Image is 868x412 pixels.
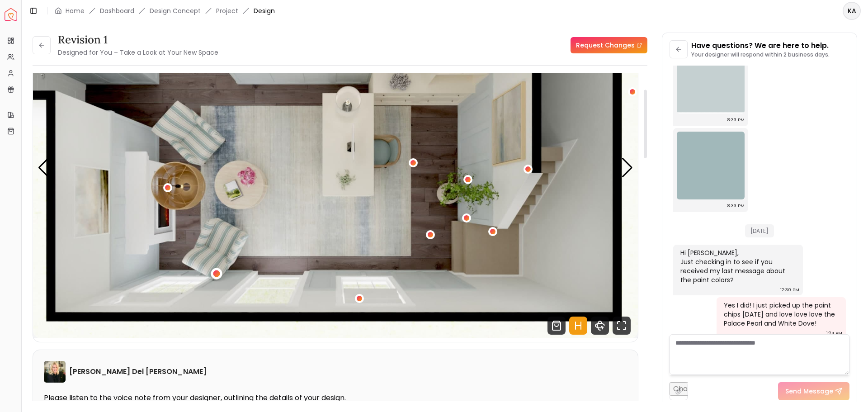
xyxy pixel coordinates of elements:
[44,393,627,403] p: Please listen to the voice note from your designer, outlining the details of your design.
[724,301,837,328] div: Yes I did! I just picked up the paint chips [DATE] and love love love the Palace Pearl and White ...
[569,317,587,335] svg: Hotspots Toggle
[44,361,66,383] img: Tina Martin Del Campo
[826,329,842,338] div: 1:24 PM
[780,285,799,294] div: 12:30 PM
[745,224,774,237] span: [DATE]
[613,317,631,335] svg: Fullscreen
[621,158,633,178] div: Next slide
[677,132,745,199] img: Chat Image
[69,366,207,377] h6: [PERSON_NAME] Del [PERSON_NAME]
[58,33,218,47] h3: Revision 1
[591,317,609,335] svg: 360 View
[571,37,647,53] a: Request Changes
[844,3,860,19] span: KA
[58,48,218,57] small: Designed for You – Take a Look at Your New Space
[680,248,794,284] div: Hi [PERSON_NAME], Just checking in to see if you received my last message about the paint colors?
[38,158,50,178] div: Previous slide
[691,51,830,58] p: Your designer will respond within 2 business days.
[5,8,17,21] img: Spacejoy Logo
[150,6,201,15] li: Design Concept
[843,2,861,20] button: KA
[100,6,134,15] a: Dashboard
[691,40,830,51] p: Have questions? We are here to help.
[66,6,85,15] a: Home
[216,6,238,15] a: Project
[677,46,745,114] img: Chat Image
[727,115,745,124] div: 8:33 PM
[55,6,275,15] nav: breadcrumb
[727,201,745,210] div: 8:33 PM
[5,8,17,21] a: Spacejoy
[547,317,566,335] svg: Shop Products from this design
[254,6,275,15] span: Design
